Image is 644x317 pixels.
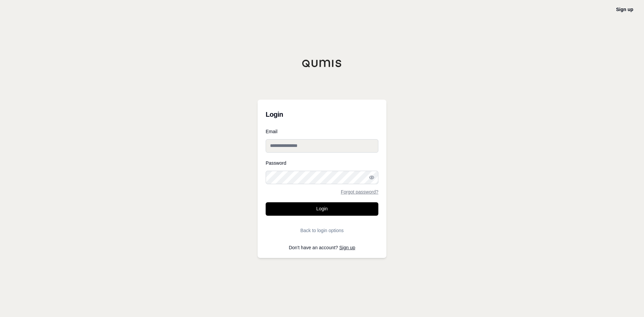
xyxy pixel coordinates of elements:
[302,59,342,67] img: Qumis
[266,108,378,121] h3: Login
[266,161,378,165] label: Password
[266,245,378,250] p: Don't have an account?
[339,245,355,250] a: Sign up
[616,7,633,12] a: Sign up
[341,190,378,194] a: Forgot password?
[266,129,378,134] label: Email
[266,224,378,237] button: Back to login options
[266,202,378,216] button: Login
